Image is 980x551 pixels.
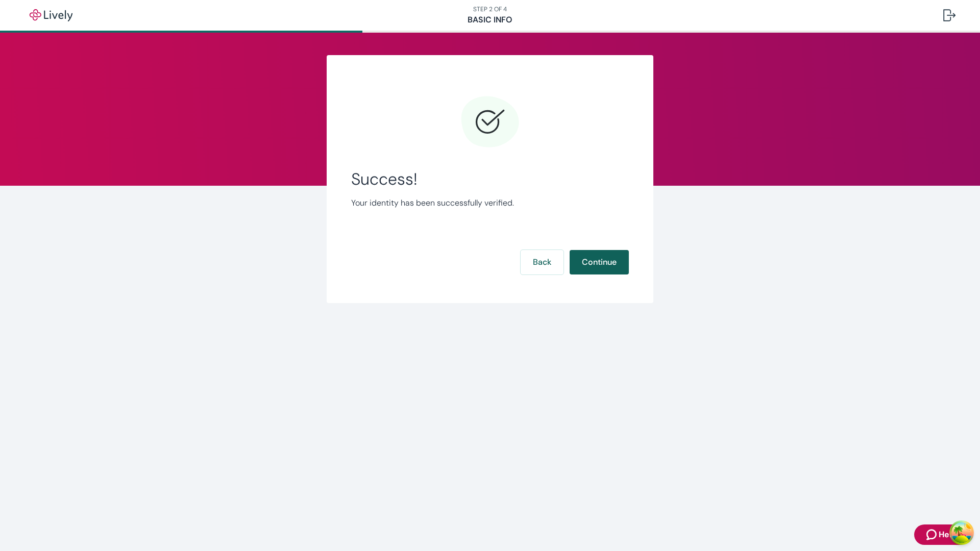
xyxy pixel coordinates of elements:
[951,522,972,543] button: Open Tanstack query devtools
[351,197,629,209] p: Your identity has been successfully verified.
[939,529,957,541] span: Help
[351,169,629,189] span: Success!
[521,250,563,274] button: Back
[22,9,80,21] img: Lively
[914,524,969,545] button: Zendesk support iconHelp
[459,92,521,153] svg: Checkmark icon
[935,3,964,28] button: Log out
[570,250,629,274] button: Continue
[926,529,939,541] svg: Zendesk support icon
